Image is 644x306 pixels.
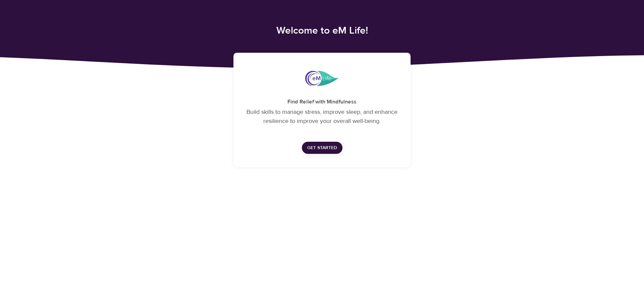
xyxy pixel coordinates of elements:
h5: Find Relief with Mindfulness [241,98,402,105]
p: Build skills to manage stress, improve sleep, and enhance resilience to improve your overall well... [241,107,402,126]
img: eMindful_logo.png [305,71,339,86]
button: Get Started [302,142,342,154]
h4: Welcome to eM Life! [139,24,505,37]
span: Get Started [307,144,337,152]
